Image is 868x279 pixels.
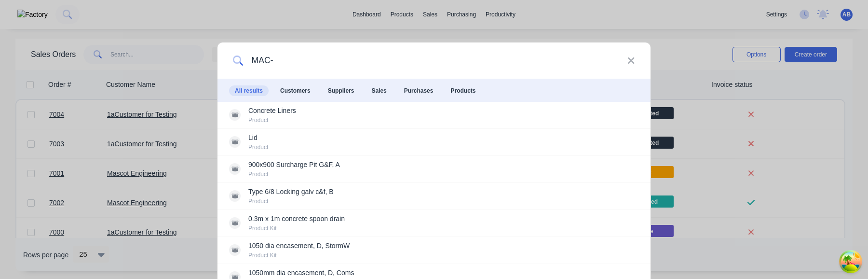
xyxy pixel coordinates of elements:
[248,143,268,152] div: Product
[248,197,334,206] div: Product
[248,133,268,143] div: Lid
[841,252,860,271] button: Open Tanstack query devtools
[322,85,360,96] span: Suppliers
[248,251,350,260] div: Product Kit
[366,85,392,96] span: Sales
[248,224,345,233] div: Product Kit
[248,106,296,116] div: Concrete Liners
[248,160,340,170] div: 900x900 Surcharge Pit G&F, A
[274,85,316,96] span: Customers
[398,85,439,96] span: Purchases
[248,116,296,125] div: Product
[248,268,354,278] div: 1050mm dia encasement, D, Coms
[248,214,345,224] div: 0.3m x 1m concrete spoon drain
[229,85,269,96] span: All results
[445,85,481,96] span: Products
[248,187,334,197] div: Type 6/8 Locking galv c&f, B
[248,241,350,251] div: 1050 dia encasement, D, StormW
[244,42,627,79] input: Start typing a customer or supplier name to create a new order...
[248,170,340,179] div: Product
